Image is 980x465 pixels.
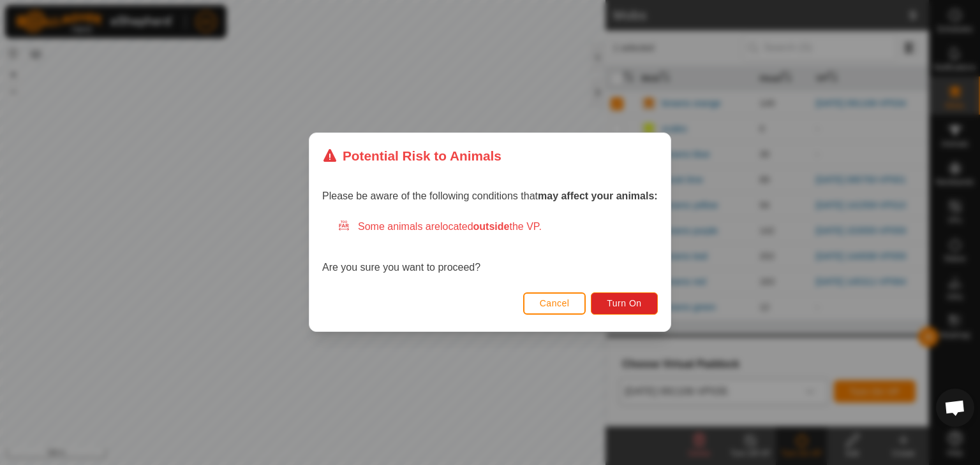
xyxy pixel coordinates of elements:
[936,389,974,427] div: Open chat
[440,222,542,232] span: located the VP.
[607,299,642,309] span: Turn On
[538,191,658,202] strong: may affect your animals:
[338,220,658,235] div: Some animals are
[322,220,658,276] div: Are you sure you want to proceed?
[322,146,501,166] div: Potential Risk to Animals
[523,292,586,315] button: Cancel
[473,222,510,232] strong: outside
[591,292,658,315] button: Turn On
[322,191,658,202] span: Please be aware of the following conditions that
[540,299,570,309] span: Cancel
